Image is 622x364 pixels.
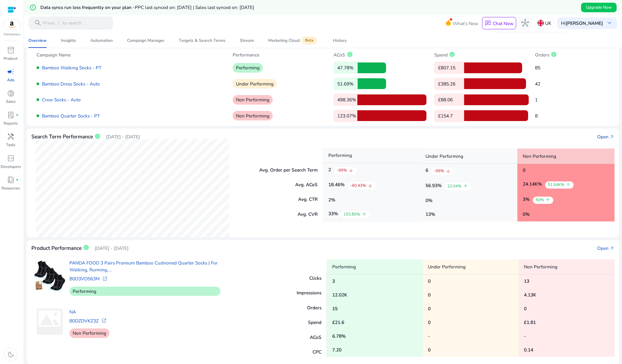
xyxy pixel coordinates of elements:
[524,279,529,284] h5: 13
[69,287,220,296] p: Performing
[333,110,357,122] p: 123.07%
[581,3,617,12] button: Upgrade Now
[342,333,346,339] span: %
[328,211,338,218] h5: 33
[428,279,431,284] h5: 0
[268,38,318,43] div: Marketing Cloud
[334,210,338,217] span: %
[482,17,516,29] button: chatChat Now
[69,308,76,315] a: NA
[551,51,557,58] span: info
[348,168,354,173] span: arrow_downward
[328,197,335,203] h5: 2
[463,184,468,189] span: arrow_upward
[135,4,254,10] span: PPC last synced on: [DATE] | Sales last synced on: [DATE]
[34,306,66,337] img: no_image.svg
[426,168,428,175] h5: 6
[298,211,318,218] p: Avg. CVR
[545,198,551,203] span: arrow_upward
[597,245,609,252] div: Open
[323,148,420,163] p: Performing
[297,289,321,296] p: Impressions
[597,245,615,252] a: Openarrow_outward
[233,51,259,58] p: Performance
[8,79,86,118] div: 3:23 PM
[434,168,444,174] p: -99%
[4,56,18,62] p: Product
[449,51,455,58] span: info
[83,244,89,251] span: info
[535,96,583,103] p: 1
[95,166,100,172] span: More actions
[428,320,431,325] h5: 0
[31,134,93,140] h4: Search Term Performance
[328,167,331,174] h5: 2
[233,63,263,73] p: Performing
[7,68,15,76] span: campaign
[240,39,254,43] div: Stream
[328,182,344,189] h5: 18.46
[309,275,321,282] p: Clicks
[331,197,335,203] span: %
[426,212,435,218] h5: 13
[347,51,353,58] span: info
[308,319,321,326] p: Spend
[485,20,491,27] span: chat
[535,112,583,119] p: 8
[102,276,108,282] span: open_in_new
[8,120,100,164] div: 3:24 PM
[312,348,321,355] p: CPC
[298,196,318,203] p: Avg. CTR
[56,20,61,27] span: /
[426,198,432,204] h5: 0
[434,110,464,122] p: £154.7
[565,182,571,188] span: arrow_upward
[333,78,357,90] p: 51.69%
[344,212,360,218] p: 153.85%
[259,166,318,173] p: Avg. Order per Search Term
[3,174,114,195] textarea: Type your message and hit 'Enter'
[332,347,342,353] h5: 7.20
[332,334,346,339] h5: 6.78
[36,51,71,58] p: Campaign Name
[524,292,536,298] h5: 4.13K
[517,149,615,163] p: Non Performing
[337,168,347,174] p: -99%
[350,183,366,189] p: -60.43%
[12,122,96,161] span: The full plan includes all automation and dayparting features, as well as keyword harvester workf...
[524,347,533,353] h5: 0.14
[7,155,15,162] span: code_blocks
[535,80,583,87] p: 42
[524,320,536,325] h5: £1.81
[523,181,542,189] h5: 24.14K
[535,64,583,71] p: 85
[536,197,544,203] p: 50%
[447,183,461,189] p: 22.04%
[69,318,99,324] a: B0DZDVKZ3Z
[333,62,357,74] p: 47.78%
[548,182,564,188] p: 51.64K%
[31,245,82,251] h4: Product Performance
[69,259,220,273] a: PANDA FOOD 3 Pairs Premium Bamboo Cushioned Quarter Socks | For Walking, Running,...
[327,259,423,274] p: Performing
[42,113,100,119] a: Bamboo Quarter Socks - PT
[525,211,530,217] span: %
[368,183,373,189] span: arrow_downward
[524,306,527,311] h5: 0
[340,181,344,188] span: %
[523,197,530,204] h5: 3
[333,94,357,106] p: 498.36%
[1,164,21,170] p: Developers
[535,51,549,58] p: Orders
[43,20,82,27] p: Press to search
[101,318,107,323] span: open_in_new
[431,211,435,217] span: %
[69,328,109,338] p: Non Performing
[4,121,18,127] p: Reports
[561,21,603,25] p: Hi
[426,183,442,190] h5: 56.93
[233,111,273,120] p: Non Performing
[16,114,19,117] span: fiber_manual_record
[106,133,140,140] p: [DATE] - [DATE]
[295,181,318,188] p: Avg. ACoS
